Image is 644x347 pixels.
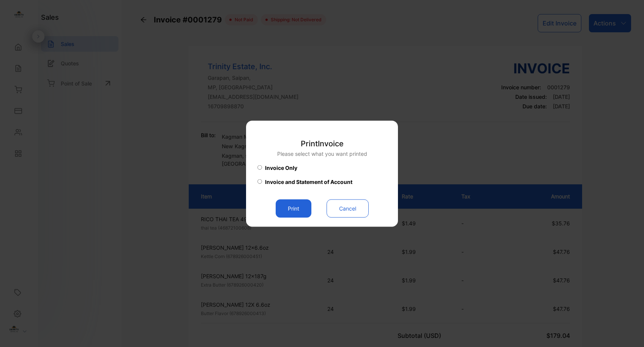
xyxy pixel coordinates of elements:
p: Print Invoice [277,138,367,149]
button: Print [276,199,311,217]
span: Invoice Only [265,163,297,171]
p: Please select what you want printed [277,149,367,157]
button: Cancel [327,199,369,217]
span: Invoice and Statement of Account [265,177,352,185]
button: Open LiveChat chat widget [6,3,29,26]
